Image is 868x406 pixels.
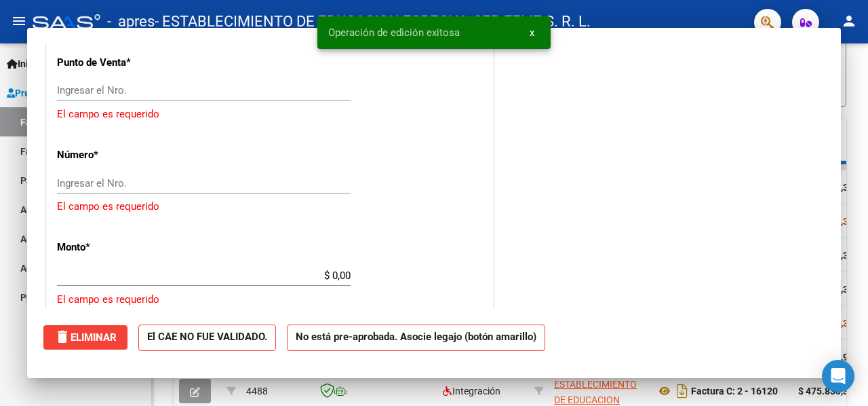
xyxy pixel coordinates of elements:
p: Monto [57,240,184,255]
p: El campo es requerido [57,292,483,308]
span: Prestadores / Proveedores [7,86,130,100]
span: Integración [443,386,500,396]
i: Descargar documento [673,380,691,402]
strong: Factura C: 2 - 16120 [691,386,778,396]
span: - ESTABLECIMIENTO DE EDUCACION ESPECIAL SER FELIZ S. R. L. [155,7,591,37]
div: Open Intercom Messenger [822,360,854,392]
strong: El CAE NO FUE VALIDADO. [138,325,276,351]
span: Eliminar [54,331,117,344]
p: Número [57,147,184,163]
p: Punto de Venta [57,55,184,71]
span: 4488 [246,386,268,396]
div: 30657156406 [554,377,645,405]
mat-icon: menu [11,13,27,29]
strong: $ 475.830,36 [798,386,854,396]
strong: No está pre-aprobada. Asocie legajo (botón amarillo) [287,325,545,351]
p: El campo es requerido [57,199,483,215]
span: Operación de edición exitosa [328,26,460,39]
span: - apres [107,7,155,37]
span: Inicio [7,56,41,71]
p: El campo es requerido [57,107,483,122]
button: x [519,20,545,45]
span: x [530,26,534,39]
button: Eliminar [43,325,127,350]
mat-icon: person [841,13,857,29]
mat-icon: delete [54,329,71,345]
